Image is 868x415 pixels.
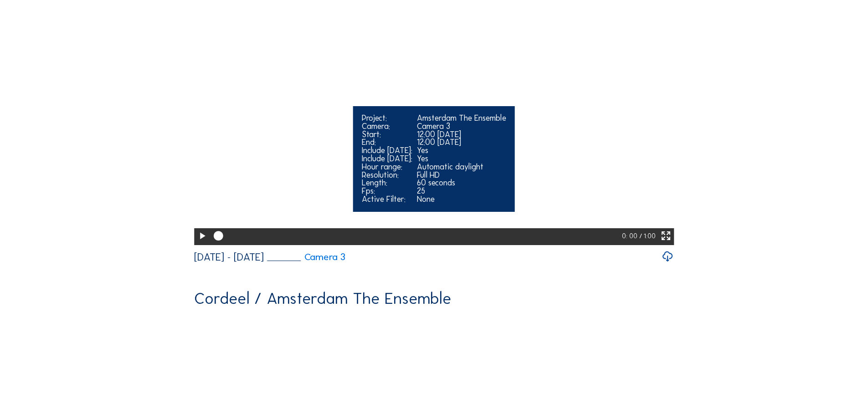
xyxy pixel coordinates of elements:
[362,138,412,147] div: End:
[417,171,506,179] div: Full HD
[362,179,412,187] div: Length:
[417,131,506,139] div: 12:00 [DATE]
[194,252,264,262] div: [DATE] - [DATE]
[267,252,345,262] a: Camera 3
[417,195,506,204] div: None
[362,131,412,139] div: Start:
[417,147,506,155] div: Yes
[417,187,506,195] div: 25
[417,163,506,171] div: Automatic daylight
[362,114,412,123] div: Project:
[417,114,506,123] div: Amsterdam The Ensemble
[194,290,451,307] div: Cordeel / Amsterdam The Ensemble
[417,123,506,131] div: Camera 3
[362,171,412,179] div: Resolution:
[417,155,506,163] div: Yes
[362,123,412,131] div: Camera:
[194,3,674,243] video: Your browser does not support the video tag.
[362,163,412,171] div: Hour range:
[417,138,506,147] div: 12:00 [DATE]
[362,155,412,163] div: Include [DATE]:
[362,147,412,155] div: Include [DATE]:
[362,187,412,195] div: Fps:
[362,195,412,204] div: Active Filter:
[639,228,656,245] div: / 1:00
[417,179,506,187] div: 60 seconds
[622,228,639,245] div: 0: 00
